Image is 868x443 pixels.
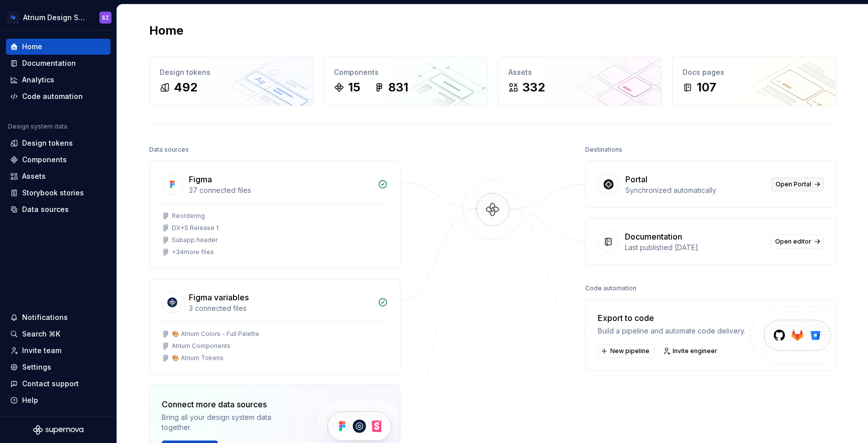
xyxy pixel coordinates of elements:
div: 332 [522,79,545,95]
a: Assets332 [498,57,662,106]
div: Home [22,42,42,52]
div: Help [22,395,38,405]
h2: Home [149,23,183,39]
div: Design tokens [22,138,73,148]
button: Atrium Design SystemSZ [2,7,115,28]
div: Last published [DATE] [625,243,765,253]
div: + 34 more files [172,248,214,256]
div: Contact support [22,379,79,389]
svg: Supernova Logo [33,425,83,435]
button: New pipeline [598,344,654,358]
a: Open editor [771,235,824,249]
div: Code automation [585,281,636,295]
div: Components [334,67,477,77]
span: Invite engineer [673,347,717,355]
div: Portal [625,173,647,185]
div: Documentation [22,58,76,68]
div: Documentation [625,231,682,243]
div: Atrium Components [172,342,231,350]
div: 🎨 Atrium Colors - Full Palette [172,330,259,338]
button: Notifications [6,309,111,325]
a: Design tokens492 [149,57,313,106]
a: Design tokens [6,135,111,151]
button: Contact support [6,376,111,392]
div: Code automation [22,91,83,101]
button: Help [6,392,111,408]
a: Figma variables3 connected files🎨 Atrium Colors - Full PaletteAtrium Components🎨 Atrium Tokens [149,279,400,375]
img: d4286e81-bf2d-465c-b469-1298f2b8eabd.png [7,12,19,24]
div: Synchronized automatically [625,185,765,195]
span: Open Portal [776,180,811,188]
a: Components [6,152,111,168]
a: Assets [6,168,111,184]
div: 831 [388,79,408,95]
div: Components [22,155,67,165]
div: 🎨 Atrium Tokens [172,354,224,362]
div: Data sources [22,204,69,214]
div: Destinations [585,143,622,157]
a: Storybook stories [6,185,111,201]
a: Open Portal [771,177,824,191]
a: Data sources [6,201,111,217]
div: 37 connected files [189,185,372,195]
a: Invite engineer [660,344,722,358]
div: Build a pipeline and automate code delivery. [598,326,745,336]
a: Analytics [6,72,111,88]
div: Reordering [172,212,205,220]
div: Figma [189,173,212,185]
div: Subapp header [172,236,218,244]
div: 3 connected files [189,303,372,313]
a: Code automation [6,88,111,104]
a: Home [6,39,111,55]
div: SZ [102,14,109,22]
span: Open editor [775,238,811,246]
a: Docs pages107 [672,57,836,106]
a: Documentation [6,55,111,71]
div: Design tokens [160,67,303,77]
div: Settings [22,362,51,372]
a: Components15831 [323,57,488,106]
div: Figma variables [189,291,249,303]
div: 15 [348,79,360,95]
div: Search ⌘K [22,329,60,339]
div: Storybook stories [22,188,84,198]
div: 492 [174,79,197,95]
div: Invite team [22,346,61,356]
div: Assets [508,67,652,77]
div: Atrium Design System [23,13,87,23]
a: Settings [6,359,111,375]
div: Notifications [22,312,68,322]
div: Bring all your design system data together. [162,412,297,432]
div: 107 [697,79,716,95]
a: Invite team [6,343,111,359]
div: DX+S Release 1 [172,224,219,232]
div: Assets [22,171,46,181]
a: Figma37 connected filesReorderingDX+S Release 1Subapp header+34more files [149,161,400,269]
div: Docs pages [683,67,826,77]
span: New pipeline [610,347,649,355]
button: Search ⌘K [6,326,111,342]
div: Design system data [8,123,67,131]
div: Data sources [149,143,189,157]
div: Connect more data sources [162,398,297,410]
div: Export to code [598,312,745,324]
div: Analytics [22,75,54,85]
